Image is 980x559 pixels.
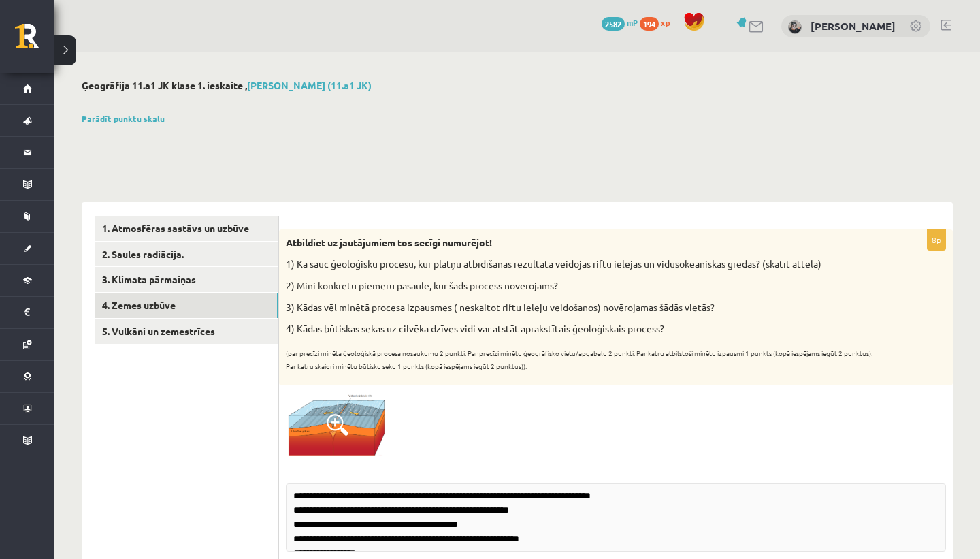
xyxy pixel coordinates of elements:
[95,319,278,344] a: 5. Vulkāni un zemestrīces
[82,113,165,124] a: Parādīt punktu skalu
[640,17,659,31] span: 194
[95,267,278,292] a: 3. Klimata pārmaiņas
[286,257,878,271] p: 1) Kā sauc ģeoloģisku procesu, kur plātņu atbīdīšanās rezultātā veidojas riftu ielejas un vidusok...
[627,17,638,28] span: mP
[602,17,625,31] span: 2582
[788,20,802,34] img: Vaļerija Guka
[602,17,638,28] a: 2582 mP
[95,216,278,241] a: 1. Atmosfēras sastāvs un uzbūve
[286,301,878,315] p: 3) Kādas vēl minētā procesa izpausmes ( neskaitot riftu ieleju veidošanos) novērojamas šādās vietās?
[247,79,372,91] a: [PERSON_NAME] (11.a1 JK)
[286,348,872,372] sub: (par precīzi minēta ģeoloģiskā procesa nosaukumu 2 punkti. Par precīzi minētu ģeogrāfisko vietu/a...
[286,392,388,456] img: vbc.png
[640,17,676,28] a: 194 xp
[927,229,946,251] p: 8p
[95,293,278,318] a: 4. Zemes uzbūve
[286,279,878,293] p: 2) Mini konkrētu piemēru pasaulē, kur šāds process novērojams?
[82,80,953,91] h2: Ģeogrāfija 11.a1 JK klase 1. ieskaite ,
[661,17,670,28] span: xp
[95,242,278,267] a: 2. Saules radiācija.
[286,236,492,249] strong: Atbildiet uz jautājumiem tos secīgi numurējot!
[286,322,878,336] p: 4) Kādas būtiskas sekas uz cilvēka dzīves vidi var atstāt aprakstītais ģeoloģiskais process?
[811,19,896,33] a: [PERSON_NAME]
[15,24,54,58] a: Rīgas 1. Tālmācības vidusskola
